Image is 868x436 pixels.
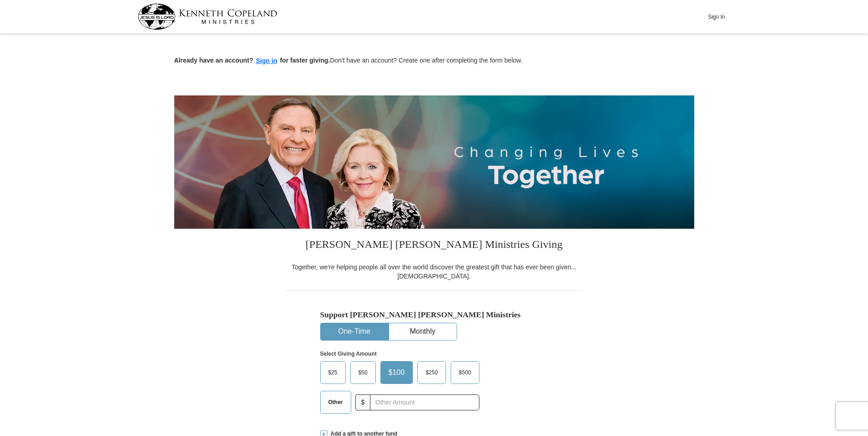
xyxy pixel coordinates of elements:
span: $500 [454,366,476,379]
div: Together, we're helping people all over the world discover the greatest gift that has ever been g... [286,263,582,281]
p: Don't have an account? Create one after completing the form below. [174,56,694,66]
button: Sign In [703,10,730,24]
button: Monthly [389,323,457,340]
input: Other Amount [370,394,479,410]
span: Other [324,395,348,409]
span: $100 [384,366,410,379]
img: kcm-header-logo.svg [138,4,277,30]
span: $250 [421,366,442,379]
span: $50 [354,366,372,379]
strong: Already have an account? for faster giving. [174,57,330,64]
h5: Support [PERSON_NAME] [PERSON_NAME] Ministries [320,310,548,320]
span: $ [355,394,371,410]
span: $25 [324,366,342,379]
strong: Select Giving Amount [320,351,377,357]
button: One-Time [321,323,388,340]
h3: [PERSON_NAME] [PERSON_NAME] Ministries Giving [286,229,582,263]
button: Sign in [253,56,280,66]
